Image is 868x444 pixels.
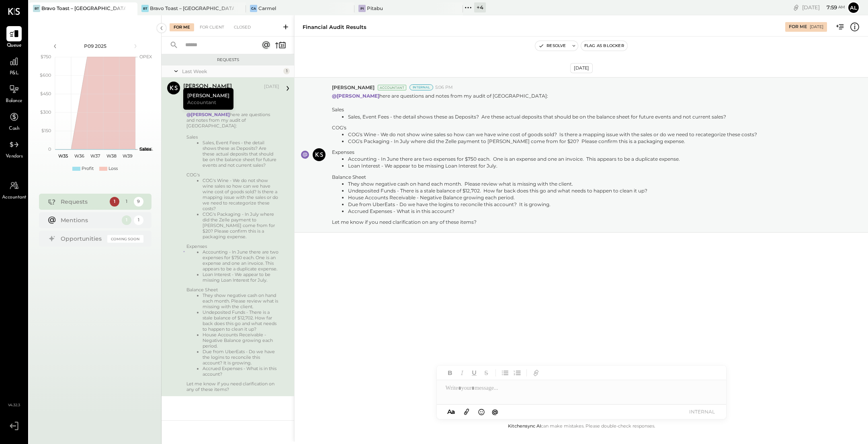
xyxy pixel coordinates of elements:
[348,201,757,208] li: Due from UberEats - Do we have the logins to reconcile this account? It is growing.
[33,5,40,12] div: BT
[61,216,118,224] div: Mentions
[203,349,279,366] li: Due from UberEats - Do we have the logins to reconcile this account? It is growing.
[48,146,51,152] text: 0
[332,149,757,156] div: Expenses
[203,366,279,377] li: Accrued Expenses - What is in this account?
[457,368,467,378] button: Italic
[186,287,279,293] div: Balance Sheet
[40,109,51,115] text: $300
[108,166,118,172] div: Loss
[141,5,149,12] div: BT
[7,42,22,49] span: Queue
[581,41,627,51] button: Flag as Blocker
[378,85,406,90] div: Accountant
[203,249,279,272] li: Accounting - In June there are two expenses for $750 each. One is an expense and one an invoice. ...
[258,5,276,12] div: Carmel
[250,5,257,12] div: Ca
[481,368,491,378] button: Strikethrough
[41,5,125,12] div: Bravo Toast – [GEOGRAPHIC_DATA]
[0,109,28,133] a: Cash
[139,54,152,59] text: OPEX
[469,368,479,378] button: Underline
[183,83,232,91] div: [PERSON_NAME]
[0,26,28,49] a: Queue
[41,54,51,59] text: $750
[435,84,453,91] span: 5:06 PM
[74,153,84,159] text: W36
[367,5,383,12] div: Pitabu
[2,194,27,201] span: Accountant
[348,156,757,162] li: Accounting - In June there are two expenses for $750 each. One is an expense and one an invoice. ...
[61,43,129,49] div: P09 2025
[40,72,51,78] text: $600
[303,23,366,31] div: Financial Audit Results
[150,5,234,12] div: Bravo Toast – [GEOGRAPHIC_DATA]
[492,408,498,415] span: @
[847,1,860,14] button: Al
[792,3,800,12] div: copy link
[230,23,255,31] div: Closed
[122,153,132,159] text: W39
[409,84,433,90] div: Internal
[186,134,279,140] div: Sales
[500,368,510,378] button: Unordered List
[106,153,116,159] text: W38
[41,128,51,133] text: $150
[348,138,757,145] li: COG's Packaging - In July where did the Zelle payment to [PERSON_NAME] come from for $20? Please ...
[489,407,501,417] button: @
[203,293,279,309] li: They show negative cash on hand each month. Please review what is missing with the client.
[9,125,19,133] span: Cash
[332,124,757,131] div: COG's
[531,368,541,378] button: Add URL
[0,178,28,201] a: Accountant
[348,131,757,138] li: COG's Wine - We do not show wine sales so how can we have wine cost of goods sold? Is there a map...
[348,162,757,169] li: Loan Interest - We appear to be missing Loan Interest for July.
[283,68,290,74] div: 1
[6,153,23,160] span: Vendors
[445,368,455,378] button: Bold
[686,406,718,417] button: INTERNAL
[348,180,757,187] li: They show negative cash on hand each month. Please review what is missing with the client.
[0,54,28,77] a: P&L
[170,23,194,31] div: For Me
[186,172,279,178] div: COG's
[196,23,228,31] div: For Client
[186,112,279,392] div: here are questions and notes from my audit of [GEOGRAPHIC_DATA]:
[10,70,19,77] span: P&L
[535,41,569,51] button: Resolve
[134,197,143,207] div: 9
[348,208,757,215] li: Accrued Expenses - What is in this account?
[0,137,28,160] a: Vendors
[203,178,279,211] li: COG's Wine - We do not show wine sales so how can we have wine cost of goods sold? Is there a map...
[122,215,131,225] div: 1
[332,84,375,91] span: [PERSON_NAME]
[332,106,757,113] div: Sales
[186,381,279,392] div: Let me know if you need clarification on any of these items?
[203,272,279,283] li: Loan Interest - We appear to be missing Loan Interest for July.
[203,332,279,349] li: House Accounts Receivable - Negative Balance growing each period.
[134,215,143,225] div: 1
[802,4,845,11] div: [DATE]
[183,88,233,110] div: [PERSON_NAME]
[264,84,279,90] div: [DATE]
[203,140,279,168] li: Sales, Event Fees - the detail shows these as Deposits? Are these actual deposits that should be ...
[107,235,143,243] div: Coming Soon
[139,146,151,152] text: Sales
[810,24,823,30] div: [DATE]
[332,174,757,180] div: Balance Sheet
[182,68,281,75] div: Last Week
[186,112,230,117] strong: @[PERSON_NAME]
[186,243,279,249] div: Expenses
[348,194,757,201] li: House Accounts Receivable - Negative Balance growing each period.
[451,408,455,415] span: a
[570,63,593,73] div: [DATE]
[358,5,366,12] div: Pi
[203,211,279,239] li: COG's Packaging - In July where did the Zelle payment to [PERSON_NAME] come from for $20? Please ...
[789,24,807,30] div: For Me
[187,99,216,106] span: Accountant
[348,113,757,120] li: Sales, Event Fees - the detail shows these as Deposits? Are these actual deposits that should be ...
[474,2,486,12] div: + 4
[122,197,131,207] div: 1
[512,368,522,378] button: Ordered List
[332,219,757,225] div: Let me know if you need clarification on any of these items?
